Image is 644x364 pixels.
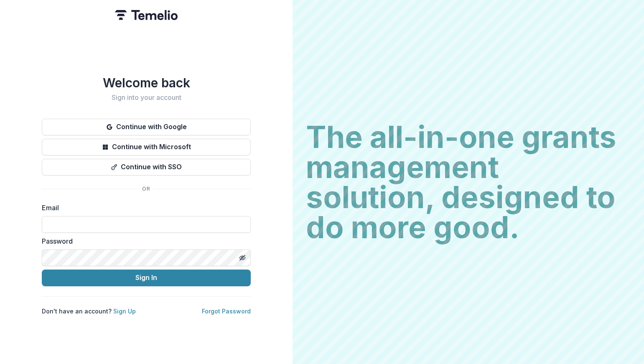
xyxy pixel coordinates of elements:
[113,308,136,315] a: Sign Up
[42,270,251,286] button: Sign In
[42,139,251,155] button: Continue with Microsoft
[236,251,249,265] button: Toggle password visibility
[42,94,251,102] h2: Sign into your account
[115,10,178,20] img: Temelio
[42,75,251,90] h1: Welcome back
[42,159,251,176] button: Continue with SSO
[42,236,246,246] label: Password
[42,307,136,316] p: Don't have an account?
[202,308,251,315] a: Forgot Password
[42,203,246,213] label: Email
[42,119,251,135] button: Continue with Google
